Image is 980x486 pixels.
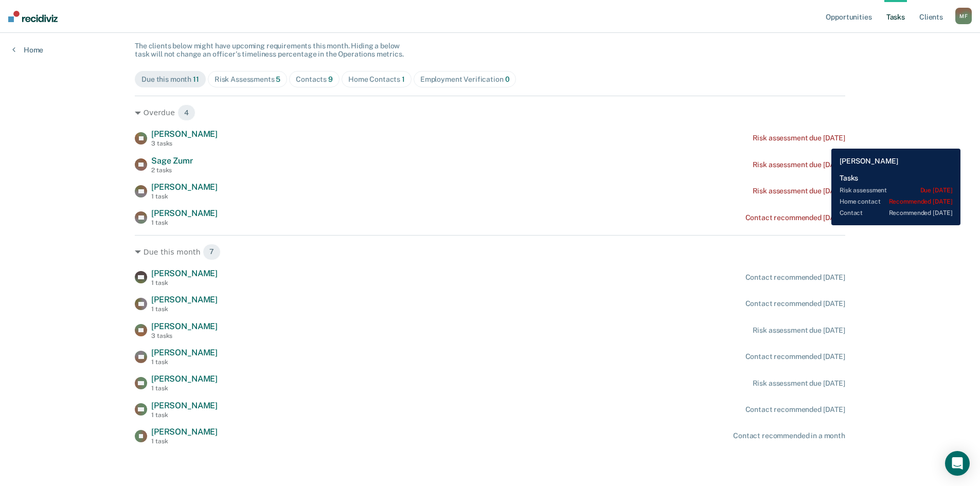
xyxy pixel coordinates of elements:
[8,11,58,22] img: Recidiviz
[151,348,218,357] span: [PERSON_NAME]
[151,295,218,304] span: [PERSON_NAME]
[193,75,199,83] span: 11
[151,332,218,339] div: 3 tasks
[151,129,218,139] span: [PERSON_NAME]
[12,45,43,55] a: Home
[151,219,218,226] div: 1 task
[955,8,972,24] button: MF
[753,187,845,195] div: Risk assessment due [DATE]
[745,273,845,282] div: Contact recommended [DATE]
[151,401,218,410] span: [PERSON_NAME]
[753,326,845,335] div: Risk assessment due [DATE]
[151,208,218,218] span: [PERSON_NAME]
[745,299,845,308] div: Contact recommended [DATE]
[753,379,845,388] div: Risk assessment due [DATE]
[151,193,218,200] div: 1 task
[151,427,218,437] span: [PERSON_NAME]
[151,321,218,331] span: [PERSON_NAME]
[177,104,195,121] span: 4
[151,156,193,166] span: Sage Zumr
[151,438,218,445] div: 1 task
[151,305,218,313] div: 1 task
[753,160,845,169] div: Risk assessment due [DATE]
[276,75,280,83] span: 5
[203,244,221,260] span: 7
[296,75,333,84] div: Contacts
[151,358,218,366] div: 1 task
[135,104,845,121] div: Overdue 4
[215,75,281,84] div: Risk Assessments
[151,268,218,278] span: [PERSON_NAME]
[151,167,193,174] div: 2 tasks
[141,75,199,84] div: Due this month
[151,411,218,419] div: 1 task
[945,451,970,476] div: Open Intercom Messenger
[733,431,845,440] div: Contact recommended in a month
[505,75,510,83] span: 0
[745,352,845,361] div: Contact recommended [DATE]
[348,75,405,84] div: Home Contacts
[745,405,845,414] div: Contact recommended [DATE]
[745,213,845,222] div: Contact recommended [DATE]
[402,75,405,83] span: 1
[151,182,218,192] span: [PERSON_NAME]
[151,385,218,392] div: 1 task
[328,75,333,83] span: 9
[753,134,845,142] div: Risk assessment due [DATE]
[135,244,845,260] div: Due this month 7
[420,75,510,84] div: Employment Verification
[151,374,218,384] span: [PERSON_NAME]
[135,12,845,33] div: Tasks
[151,140,218,147] div: 3 tasks
[955,8,972,24] div: M F
[135,42,404,59] span: The clients below might have upcoming requirements this month. Hiding a below task will not chang...
[151,279,218,286] div: 1 task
